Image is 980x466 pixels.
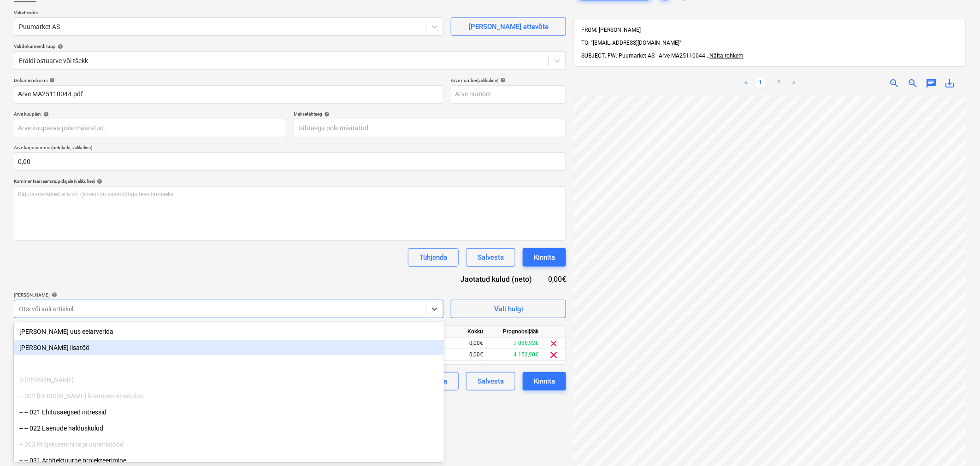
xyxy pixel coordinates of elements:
[14,324,444,339] div: [PERSON_NAME] uus eelarverida
[14,405,444,419] div: -- -- 021 Ehitusaegsed intressid
[523,248,566,267] button: Kinnita
[709,52,744,59] span: Näita rohkem
[14,437,444,452] div: -- 003 Projekteerimine ja uurimistööd
[934,422,980,466] iframe: Chat Widget
[14,292,443,298] div: [PERSON_NAME]
[14,389,444,403] div: -- 002 Hanke finantseerimiskulud
[294,119,566,137] input: Tähtaega pole määratud
[523,372,566,390] button: Kinnita
[14,373,444,387] div: 0 [PERSON_NAME]
[14,77,443,83] div: Dokumendi nimi
[498,77,506,83] span: help
[534,251,555,263] div: Kinnita
[14,389,444,403] div: -- 002 [PERSON_NAME] finantseerimiskulud
[773,78,785,89] a: Page 2
[581,40,681,46] span: TO: "[EMAIL_ADDRESS][DOMAIN_NAME]"
[14,324,444,339] div: Lisa uus eelarverida
[56,44,63,49] span: help
[581,27,641,33] span: FROM: [PERSON_NAME]
[478,375,504,387] div: Salvesta
[432,338,487,349] div: 0,00€
[14,43,566,49] div: Vali dokumendi tüüp
[14,340,444,355] div: [PERSON_NAME] lisatöö
[408,248,459,267] button: Tühjenda
[14,356,444,371] div: ------------------------------
[294,111,566,117] div: Maksetähtaeg
[95,179,102,184] span: help
[755,78,766,89] a: Page 1 is your current page
[581,52,705,59] span: SUBJECT: FW: Puumarket AS - Arve MA25110044
[14,85,443,104] input: Dokumendi nimi
[14,373,444,387] div: 0 Tellija kulud
[547,274,567,285] div: 0,00€
[889,78,900,89] span: zoom_in
[451,85,566,104] input: Arve number
[487,338,543,349] div: 7 086,92€
[740,78,751,89] a: Previous page
[534,375,555,387] div: Kinnita
[14,340,444,355] div: Lisa uus lisatöö
[14,145,566,152] p: Arve kogusumma (netokulu, valikuline)
[487,326,543,338] div: Prognoosijääk
[549,349,560,361] span: clear
[494,303,523,315] div: Vali hulgi
[14,10,443,17] p: Vali ettevõte
[14,178,566,184] div: Kommentaar raamatupidajale (valikuline)
[466,372,515,390] button: Salvesta
[446,274,547,285] div: Jaotatud kulud (neto)
[432,349,487,361] div: 0,00€
[451,17,566,36] button: [PERSON_NAME] ettevõte
[487,349,543,361] div: 4 152,90€
[466,248,515,267] button: Salvesta
[788,78,799,89] a: Next page
[907,78,918,89] span: zoom_out
[469,21,549,33] div: [PERSON_NAME] ettevõte
[50,292,57,297] span: help
[432,326,487,338] div: Kokku
[419,251,447,263] div: Tühjenda
[14,119,286,137] input: Arve kuupäeva pole määratud.
[944,78,955,89] span: save_alt
[41,111,49,117] span: help
[926,78,937,89] span: chat
[14,421,444,436] div: -- -- 022 Laenude halduskulud
[14,152,566,171] input: Arve kogusumma (netokulu, valikuline)
[478,251,504,263] div: Salvesta
[549,338,560,349] span: clear
[322,111,330,117] span: help
[14,111,286,117] div: Arve kuupäev
[451,300,566,318] button: Vali hulgi
[451,77,566,83] div: Arve number (valikuline)
[47,77,55,83] span: help
[705,52,744,59] span: ...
